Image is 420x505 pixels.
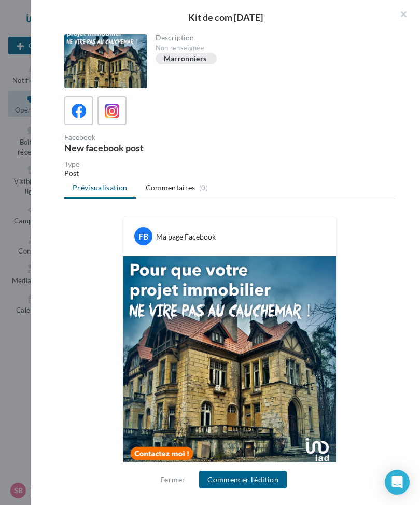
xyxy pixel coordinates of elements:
[164,55,207,63] div: Marronniers
[64,134,226,141] div: Facebook
[156,44,387,53] div: Non renseignée
[199,184,208,192] span: (0)
[64,161,395,168] div: Type
[199,471,287,488] button: Commencer l'édition
[146,183,195,193] span: Commentaires
[156,473,189,486] button: Fermer
[156,232,216,242] div: Ma page Facebook
[156,34,387,41] div: Description
[134,227,152,245] div: FB
[64,168,395,178] div: Post
[48,12,403,22] div: Kit de com [DATE]
[385,470,410,495] div: Open Intercom Messenger
[64,143,226,152] div: New facebook post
